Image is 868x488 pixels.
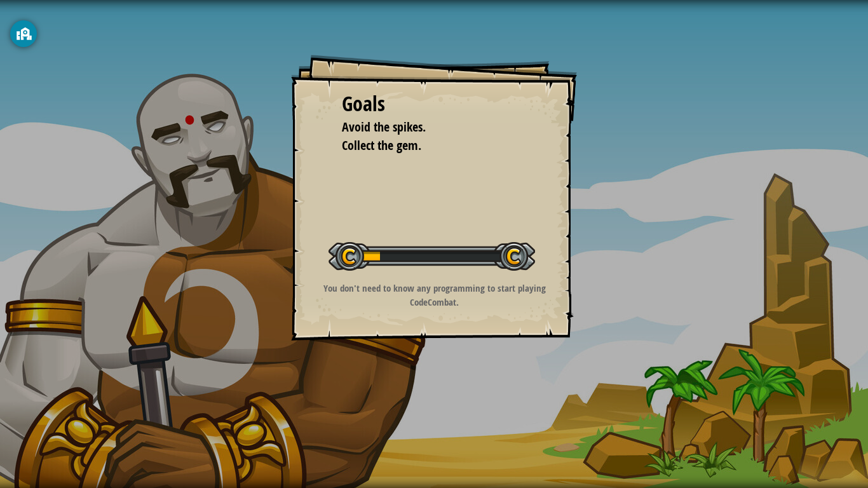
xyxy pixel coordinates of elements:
[342,137,421,154] span: Collect the gem.
[326,118,523,137] li: Avoid the spikes.
[326,137,523,155] li: Collect the gem.
[342,90,526,119] div: Goals
[342,118,426,135] span: Avoid the spikes.
[307,281,562,309] p: You don't need to know any programming to start playing CodeCombat.
[10,20,37,47] button: GoGuardian Privacy Information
